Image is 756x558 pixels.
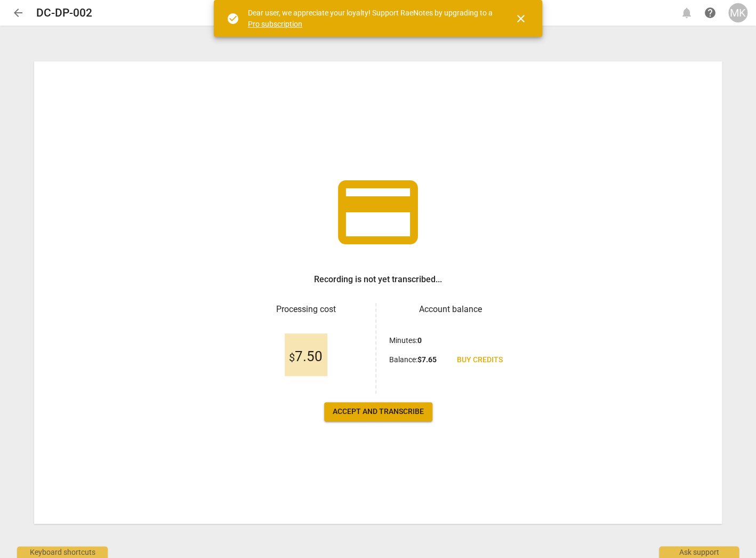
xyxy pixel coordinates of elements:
span: $ [289,351,295,364]
h3: Processing cost [245,303,367,316]
div: Keyboard shortcuts [17,546,108,558]
h3: Account balance [389,303,511,316]
b: $ 7.65 [417,355,437,364]
div: Dear user, we appreciate your loyalty! Support RaeNotes by upgrading to a [248,7,495,29]
h2: DC-DP-002 [36,6,92,20]
span: credit_card [330,164,426,260]
span: Accept and transcribe [333,406,424,417]
span: close [514,12,527,25]
a: Buy credits [448,350,511,370]
span: help [704,6,717,19]
button: MK [728,3,747,22]
a: Pro subscription [248,20,302,28]
b: 0 [417,336,422,345]
span: 7.50 [289,349,323,365]
a: Help [701,3,720,22]
button: Close [508,6,534,31]
span: Buy credits [457,355,503,365]
p: Minutes : [389,335,422,346]
div: Ask support [659,546,739,558]
button: Accept and transcribe [324,402,432,421]
p: Balance : [389,354,437,365]
span: check_circle [227,12,239,25]
h3: Recording is not yet transcribed... [314,273,442,286]
span: arrow_back [12,6,25,19]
